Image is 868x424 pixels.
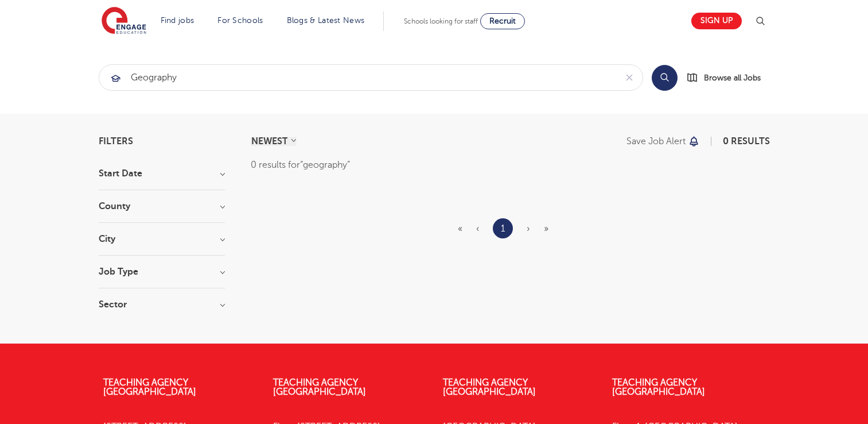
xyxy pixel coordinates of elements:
a: For Schools [217,16,263,25]
a: 1 [501,221,505,236]
a: Recruit [480,13,525,29]
div: 0 results for [251,157,770,172]
span: Recruit [489,17,516,25]
a: Sign up [691,13,742,29]
h3: City [99,234,225,244]
a: Browse all Jobs [687,71,770,84]
span: 0 results [723,136,770,147]
q: geography [300,160,350,170]
span: » [544,223,548,234]
h3: Sector [99,300,225,309]
span: ‹ [476,223,479,234]
button: Save job alert [626,137,700,146]
span: Browse all Jobs [704,71,761,84]
button: Clear [616,65,643,90]
span: › [527,223,530,234]
a: Blogs & Latest News [287,16,365,25]
span: Filters [99,137,133,146]
h3: Job Type [99,267,225,276]
img: Engage Education [102,7,146,36]
a: Teaching Agency [GEOGRAPHIC_DATA] [103,377,196,397]
h3: Start Date [99,169,225,178]
span: Schools looking for staff [404,17,478,25]
a: Teaching Agency [GEOGRAPHIC_DATA] [273,377,366,397]
span: « [458,223,462,234]
p: Save job alert [626,137,686,146]
input: Submit [99,65,616,90]
a: Find jobs [161,16,194,25]
h3: County [99,202,225,211]
a: Teaching Agency [GEOGRAPHIC_DATA] [443,377,536,397]
div: Submit [99,64,643,91]
a: Teaching Agency [GEOGRAPHIC_DATA] [612,377,705,397]
button: Search [652,65,678,91]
